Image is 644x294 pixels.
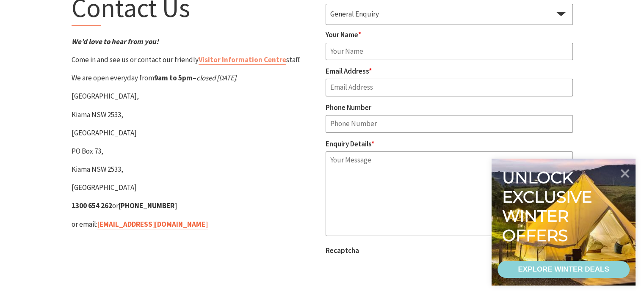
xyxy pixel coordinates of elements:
[326,30,361,39] label: Your Name
[154,73,193,82] strong: 9am to 5pm
[326,139,374,148] label: Enquiry Details
[326,246,359,255] label: Recaptcha
[72,200,319,212] p: or
[97,220,208,229] a: [EMAIL_ADDRESS][DOMAIN_NAME]
[72,54,319,66] p: Come in and see us or contact our friendly staff.
[326,66,372,76] label: Email Address
[72,201,112,210] strong: 1300 654 262
[199,55,286,65] a: Visitor Information Centre
[196,73,236,82] em: closed [DATE]
[326,115,573,133] input: Phone Number
[72,37,159,46] em: We’d love to hear from you!
[72,219,319,230] p: or email:
[72,182,319,193] p: [GEOGRAPHIC_DATA]
[72,72,319,84] p: We are open everyday from – .
[72,91,319,102] p: [GEOGRAPHIC_DATA],
[502,168,596,245] div: Unlock exclusive winter offers
[498,261,630,278] a: EXPLORE WINTER DEALS
[326,258,454,291] iframe: reCAPTCHA
[72,127,319,139] p: [GEOGRAPHIC_DATA]
[72,146,319,157] p: PO Box 73,
[326,103,371,112] label: Phone Number
[72,164,319,175] p: Kiama NSW 2533,
[326,43,573,60] input: Your Name
[119,201,177,210] strong: [PHONE_NUMBER]
[72,109,319,121] p: Kiama NSW 2533,
[518,261,609,278] div: EXPLORE WINTER DEALS
[326,79,573,96] input: Email Address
